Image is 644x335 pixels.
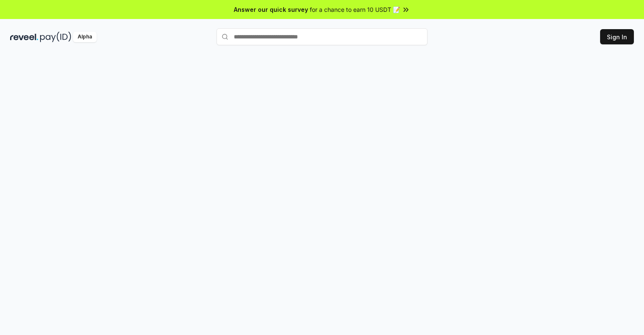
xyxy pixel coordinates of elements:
[234,5,308,14] span: Answer our quick survey
[10,32,38,42] img: reveel_dark
[73,32,97,42] div: Alpha
[600,29,634,44] button: Sign In
[40,32,71,42] img: pay_id
[310,5,400,14] span: for a chance to earn 10 USDT 📝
